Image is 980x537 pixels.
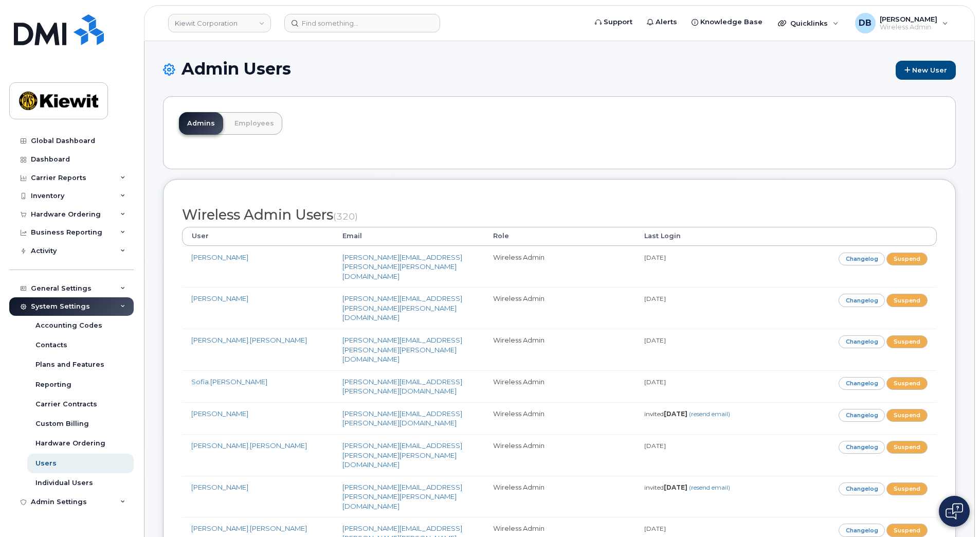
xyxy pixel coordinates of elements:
[191,253,248,261] a: [PERSON_NAME]
[484,227,635,245] th: Role
[191,524,307,532] a: [PERSON_NAME].[PERSON_NAME]
[484,329,635,370] td: Wireless Admin
[182,207,937,223] h2: Wireless Admin Users
[664,484,687,491] strong: [DATE]
[342,253,462,280] a: [PERSON_NAME][EMAIL_ADDRESS][PERSON_NAME][PERSON_NAME][DOMAIN_NAME]
[191,336,307,344] a: [PERSON_NAME].[PERSON_NAME]
[886,482,928,495] a: Suspend
[484,476,635,517] td: Wireless Admin
[182,227,333,245] th: User
[896,61,956,80] a: New User
[226,112,282,135] a: Employees
[484,402,635,434] td: Wireless Admin
[839,524,885,536] a: Changelog
[886,335,928,348] a: Suspend
[644,410,730,418] small: invited
[179,112,223,135] a: Admins
[333,227,484,245] th: Email
[689,410,730,418] a: (resend email)
[342,409,462,427] a: [PERSON_NAME][EMAIL_ADDRESS][PERSON_NAME][DOMAIN_NAME]
[839,335,885,348] a: Changelog
[191,294,248,302] a: [PERSON_NAME]
[342,294,462,321] a: [PERSON_NAME][EMAIL_ADDRESS][PERSON_NAME][PERSON_NAME][DOMAIN_NAME]
[839,409,885,422] a: Changelog
[886,377,928,390] a: Suspend
[191,483,248,491] a: [PERSON_NAME]
[191,441,307,450] a: [PERSON_NAME].[PERSON_NAME]
[342,336,462,363] a: [PERSON_NAME][EMAIL_ADDRESS][PERSON_NAME][PERSON_NAME][DOMAIN_NAME]
[644,254,666,261] small: [DATE]
[839,294,885,307] a: Changelog
[839,377,885,390] a: Changelog
[946,503,963,520] img: Open chat
[191,378,267,386] a: Sofia.[PERSON_NAME]
[484,246,635,288] td: Wireless Admin
[342,378,462,396] a: [PERSON_NAME][EMAIL_ADDRESS][PERSON_NAME][DOMAIN_NAME]
[644,442,666,450] small: [DATE]
[484,287,635,329] td: Wireless Admin
[886,441,928,454] a: Suspend
[839,482,885,495] a: Changelog
[664,410,687,418] strong: [DATE]
[342,483,462,510] a: [PERSON_NAME][EMAIL_ADDRESS][PERSON_NAME][PERSON_NAME][DOMAIN_NAME]
[644,484,730,491] small: invited
[484,434,635,476] td: Wireless Admin
[689,484,730,491] a: (resend email)
[342,441,462,469] a: [PERSON_NAME][EMAIL_ADDRESS][PERSON_NAME][PERSON_NAME][DOMAIN_NAME]
[886,524,928,536] a: Suspend
[163,60,956,80] h1: Admin Users
[635,227,786,245] th: Last Login
[644,525,666,532] small: [DATE]
[333,211,358,222] small: (320)
[886,409,928,422] a: Suspend
[644,378,666,386] small: [DATE]
[886,253,928,265] a: Suspend
[191,409,248,418] a: [PERSON_NAME]
[839,441,885,454] a: Changelog
[886,294,928,307] a: Suspend
[644,295,666,302] small: [DATE]
[839,253,885,265] a: Changelog
[644,336,666,344] small: [DATE]
[484,370,635,402] td: Wireless Admin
